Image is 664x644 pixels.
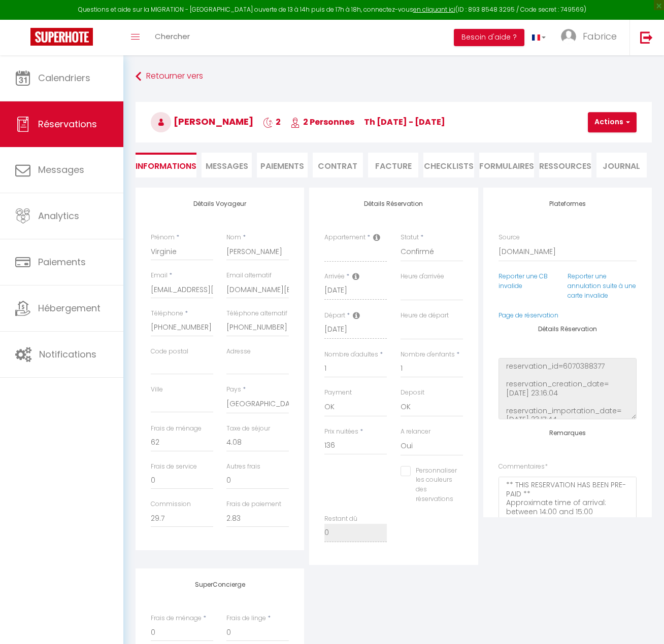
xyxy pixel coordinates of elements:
[151,347,188,356] label: Code postal
[226,347,251,356] label: Adresse
[553,20,629,55] a: ... Fabrice
[401,233,419,242] label: Statut
[226,614,266,623] label: Frais de linge
[401,311,449,320] label: Heure de départ
[38,302,101,314] span: Hébergement
[151,271,168,280] label: Email
[324,272,345,281] label: Arrivée
[290,116,354,128] span: 2 Personnes
[588,112,637,132] button: Actions
[499,233,520,242] label: Source
[151,309,183,318] label: Téléphone
[423,153,474,177] li: CHECKLISTS
[364,116,445,128] span: Th [DATE] - [DATE]
[401,427,430,437] label: A relancer
[136,153,196,177] li: Informations
[226,499,281,509] label: Frais de paiement
[324,311,345,320] label: Départ
[324,388,352,398] label: Payment
[539,153,591,177] li: Ressources
[479,153,534,177] li: FORMULAIRES
[151,614,202,623] label: Frais de ménage
[401,272,444,281] label: Heure d'arrivée
[257,153,307,177] li: Paiements
[324,514,357,524] label: Restant dû
[8,4,39,34] button: Open LiveChat chat widget
[151,233,175,242] label: Prénom
[38,256,86,268] span: Paiements
[38,118,97,130] span: Réservations
[38,209,79,222] span: Analytics
[313,153,363,177] li: Contrat
[324,200,462,207] h4: Détails Réservation
[263,116,281,128] span: 2
[147,20,197,55] a: Chercher
[499,462,548,472] label: Commentaires
[226,385,241,395] label: Pays
[401,350,455,360] label: Nombre d'enfants
[413,5,455,14] a: en cliquant ici
[151,462,197,472] label: Frais de service
[499,326,637,333] h4: Détails Réservation
[226,309,287,318] label: Téléphone alternatif
[151,385,163,395] label: Ville
[568,272,636,300] a: Reporter une annulation suite à une carte invalide
[368,153,418,177] li: Facture
[151,115,253,128] span: [PERSON_NAME]
[151,424,202,434] label: Frais de ménage
[596,153,647,177] li: Journal
[151,200,289,207] h4: Détails Voyageur
[226,233,241,242] label: Nom
[324,233,366,242] label: Appartement
[499,430,637,437] h4: Remarques
[401,388,424,398] label: Deposit
[561,29,576,44] img: ...
[226,462,260,472] label: Autres frais
[39,348,96,361] span: Notifications
[499,311,558,319] a: Page de réservation
[136,67,652,86] a: Retourner vers
[226,424,270,434] label: Taxe de séjour
[324,427,358,437] label: Prix nuitées
[151,499,191,509] label: Commission
[583,30,617,43] span: Fabrice
[38,71,90,84] span: Calendriers
[454,29,524,46] button: Besoin d'aide ?
[226,271,272,280] label: Email alternatif
[324,350,378,360] label: Nombre d'adultes
[411,466,457,504] label: Personnaliser les couleurs des réservations
[499,272,548,290] a: Reporter une CB invalide
[38,163,84,176] span: Messages
[155,31,190,42] span: Chercher
[499,200,637,207] h4: Plateformes
[30,28,93,46] img: Super Booking
[151,581,289,588] h4: SuperConcierge
[640,31,653,44] img: logout
[206,160,248,172] span: Messages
